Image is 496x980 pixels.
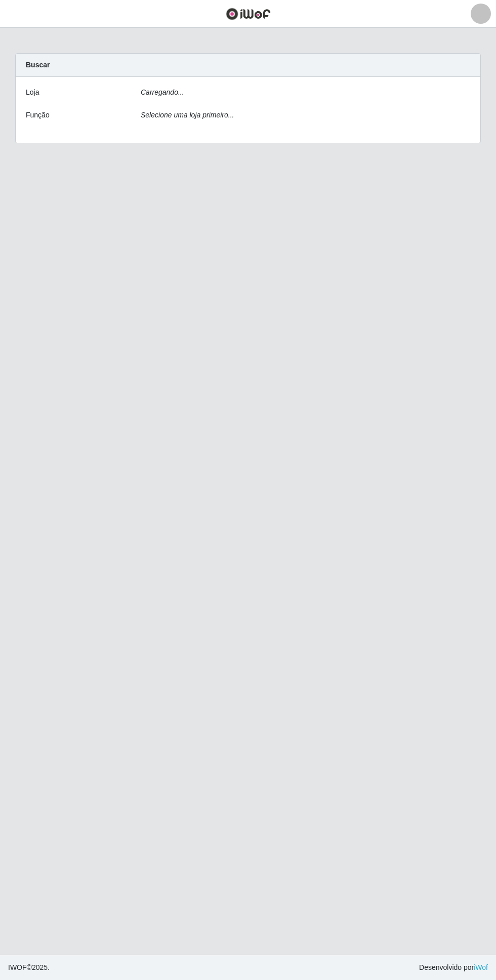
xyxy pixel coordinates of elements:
i: Selecione uma loja primeiro... [141,111,234,119]
span: IWOF [8,963,27,971]
span: Desenvolvido por [419,962,488,973]
label: Função [26,110,50,120]
span: © 2025 . [8,962,50,973]
i: Carregando... [141,88,184,96]
a: iWof [474,963,488,971]
strong: Buscar [26,61,50,69]
img: CoreUI Logo [226,8,271,20]
label: Loja [26,87,39,98]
